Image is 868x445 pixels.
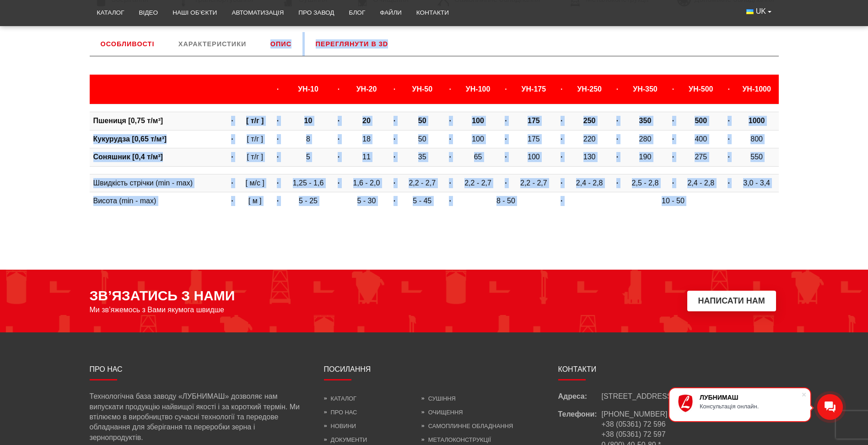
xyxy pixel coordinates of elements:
[602,391,674,402] span: [STREET_ADDRESS]
[394,197,395,205] strong: ·
[505,153,507,161] strong: ·
[400,174,444,192] td: 2,2 - 2,7
[284,174,333,192] td: 1,25 - 1,6
[512,130,556,148] td: 175
[746,9,754,14] img: Українська
[394,117,395,125] strong: ·
[409,3,456,23] a: Контакти
[728,135,729,143] strong: ·
[362,117,371,125] b: 20
[449,179,451,187] strong: ·
[421,395,456,402] a: Сушіння
[93,117,163,125] b: Пшениця [0,75 т/м³]
[304,117,313,125] b: 10
[372,3,409,23] a: Файли
[512,174,556,192] td: 2,2 - 2,7
[623,148,667,166] td: 190
[687,291,776,311] button: Написати нам
[505,85,507,93] strong: ·
[561,85,562,93] strong: ·
[700,403,801,410] div: Консультація онлайн.
[558,365,597,373] span: Контакти
[695,117,707,125] b: 500
[284,192,333,210] td: 5 - 25
[512,148,556,166] td: 100
[449,153,451,161] strong: ·
[639,117,652,125] b: 350
[561,135,562,143] strong: ·
[616,117,618,125] strong: ·
[132,3,166,23] a: Відео
[238,130,272,148] td: [ т/г ]
[238,148,272,166] td: [ т/г ]
[672,153,674,161] strong: ·
[90,3,132,23] a: Каталог
[728,153,729,161] strong: ·
[672,85,674,93] strong: ·
[633,85,658,93] b: УН-350
[277,153,279,161] strong: ·
[472,117,484,125] b: 100
[456,192,555,210] td: 8 - 50
[735,148,779,166] td: 550
[418,117,426,125] b: 50
[90,365,123,373] span: Про нас
[756,6,766,16] span: UK
[324,423,356,429] a: Новини
[700,394,801,401] div: ЛУБНИМАШ
[528,117,540,125] b: 175
[324,365,371,373] span: Посилання
[90,306,225,314] span: Ми зв’яжемось з Вами якумога швидше
[728,85,729,93] strong: ·
[679,148,723,166] td: 275
[338,153,340,161] strong: ·
[277,85,279,93] strong: ·
[341,3,372,23] a: Блог
[298,85,318,93] b: УН-10
[602,420,666,428] a: +38 (05361) 72 596
[689,85,713,93] b: УН-500
[400,148,444,166] td: 35
[400,192,444,210] td: 5 - 45
[231,179,233,187] strong: ·
[456,148,500,166] td: 65
[567,130,611,148] td: 220
[394,179,395,187] strong: ·
[421,409,463,416] a: Очищення
[735,174,779,192] td: 3,0 - 3,4
[616,179,618,187] strong: ·
[165,3,224,23] a: Наші об’єкти
[93,153,163,161] b: Соняшник [0,4 т/м³]
[602,430,666,438] a: +38 (05361) 72 597
[456,130,500,148] td: 100
[277,135,279,143] strong: ·
[345,130,388,148] td: 18
[616,135,618,143] strong: ·
[277,197,279,205] strong: ·
[672,179,674,187] strong: ·
[338,117,340,125] strong: ·
[277,179,279,187] strong: ·
[345,192,388,210] td: 5 - 30
[324,395,356,402] a: Каталог
[324,409,357,416] a: Про нас
[728,117,729,125] strong: ·
[449,117,451,125] strong: ·
[742,85,771,93] b: УН-1000
[259,32,302,56] a: Опис
[561,179,562,187] strong: ·
[412,85,432,93] b: УН-50
[345,148,388,166] td: 11
[449,197,451,205] strong: ·
[522,85,546,93] b: УН-175
[421,436,491,443] a: Металоконструкції
[338,85,340,93] strong: ·
[623,130,667,148] td: 280
[421,423,513,429] a: Самоплинне обладнання
[505,179,507,187] strong: ·
[449,135,451,143] strong: ·
[616,85,618,93] strong: ·
[356,85,377,93] b: УН-20
[449,85,451,93] strong: ·
[567,148,611,166] td: 130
